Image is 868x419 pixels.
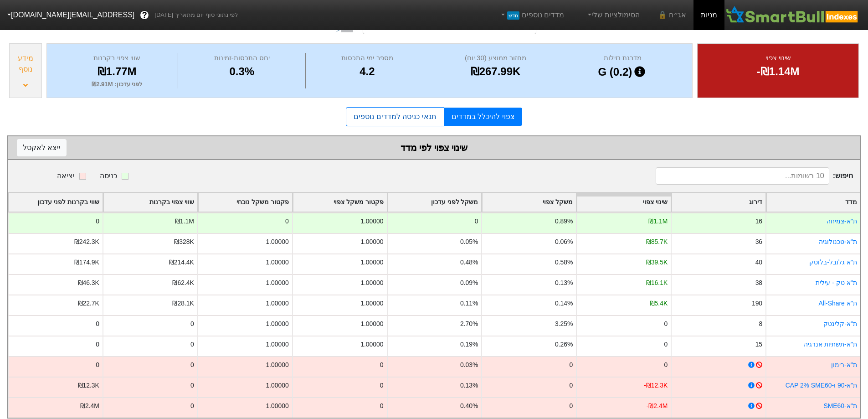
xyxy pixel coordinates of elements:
div: 0 [190,360,194,370]
div: 0.3% [180,63,303,80]
div: 38 [755,278,762,288]
div: 0 [190,381,194,390]
span: לפי נתוני סוף יום מתאריך [DATE] [154,10,238,20]
div: 0 [285,217,289,226]
input: 10 רשומות... [656,167,829,185]
div: ₪242.3K [74,237,99,247]
div: 1.00000 [266,278,288,288]
div: 1.00000 [266,258,288,267]
div: 0 [190,340,194,349]
a: ת"א-90 ו-CAP 2% SME60 [786,382,857,389]
div: 0 [380,401,384,411]
div: 0 [380,381,384,390]
a: ת''א טק - עילית [816,279,857,286]
div: 0.13% [460,381,478,390]
a: הסימולציות שלי [582,6,643,24]
span: ? [142,9,147,21]
div: ₪22.7K [78,299,99,308]
a: ת''א גלובל-בלוטק [809,259,857,266]
div: ₪2.4M [80,401,99,411]
div: 0 [664,340,668,349]
div: 0 [96,319,99,329]
div: שינוי צפוי [709,53,847,63]
div: 0.19% [460,340,478,349]
a: ת''א All-Share [819,300,857,307]
div: 36 [755,237,762,247]
div: 0 [570,360,573,370]
div: 1.00000 [360,319,383,329]
div: 0 [190,401,194,411]
div: ₪5.4K [650,299,668,308]
div: 1.00000 [266,237,288,247]
a: ת"א-קלינטק [823,320,857,327]
div: ₪12.3K [78,381,99,390]
div: Toggle SortBy [577,193,671,212]
div: ₪1.1M [175,217,194,226]
div: מדרגת נזילות [565,53,681,63]
div: ₪46.3K [78,278,99,288]
div: 0 [190,319,194,329]
div: 0 [96,217,99,226]
a: ת''א-תשתיות אנרגיה [804,341,857,348]
button: ייצא לאקסל [17,139,67,156]
div: ₪16.1K [646,278,668,288]
div: Toggle SortBy [198,193,292,212]
div: 1.00000 [266,381,288,390]
div: 1.00000 [360,340,383,349]
div: 0.03% [460,360,478,370]
div: -₪1.14M [709,63,847,80]
div: יציאה [57,171,75,181]
a: צפוי להיכלל במדדים [444,108,522,126]
div: 0.11% [460,299,478,308]
div: 0.58% [555,258,573,267]
div: 190 [752,299,762,308]
div: מחזור ממוצע (30 יום) [431,53,560,63]
div: -₪2.4M [647,401,668,411]
a: תנאי כניסה למדדים נוספים [346,107,444,126]
div: 0 [380,360,384,370]
div: ₪267.99K [431,63,560,80]
a: ת''א-רימון [831,361,857,368]
div: ₪1.77M [58,63,175,80]
div: ₪214.4K [169,258,194,267]
div: 0.05% [460,237,478,247]
div: 0.09% [460,278,478,288]
div: לפני עדכון : ₪2.91M [58,80,175,89]
div: Toggle SortBy [388,193,482,212]
div: יחס התכסות-זמינות [180,53,303,63]
a: ת''א-טכנולוגיה [819,238,857,245]
div: שינוי צפוי לפי מדד [17,141,851,155]
a: ת''א-SME60 [823,402,857,409]
div: 1.00000 [266,319,288,329]
div: ₪85.7K [646,237,668,247]
div: 1.00000 [360,299,383,308]
div: 1.00000 [266,360,288,370]
div: Toggle SortBy [9,193,103,212]
div: Toggle SortBy [103,193,197,212]
div: 0.48% [460,258,478,267]
div: G (0.2) [565,63,681,81]
a: מדדים נוספיםחדש [495,6,568,24]
div: 0 [96,340,99,349]
div: ₪62.4K [172,278,194,288]
div: שווי צפוי בקרנות [58,53,175,63]
div: 1.00000 [266,299,288,308]
div: 40 [755,258,762,267]
div: 0 [664,319,668,329]
div: 15 [755,340,762,349]
div: מספר ימי התכסות [308,53,426,63]
div: -₪12.3K [644,381,668,390]
div: 0 [570,401,573,411]
div: 0 [96,360,99,370]
div: 8 [759,319,762,329]
div: 1.00000 [360,237,383,247]
div: 0 [475,217,478,226]
div: Toggle SortBy [766,193,860,212]
div: ₪328K [174,237,194,247]
a: ת''א-צמיחה [827,217,857,225]
img: SmartBull [724,6,861,24]
div: 0.14% [555,299,573,308]
div: 16 [755,217,762,226]
div: 1.00000 [266,401,288,411]
div: 0.26% [555,340,573,349]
